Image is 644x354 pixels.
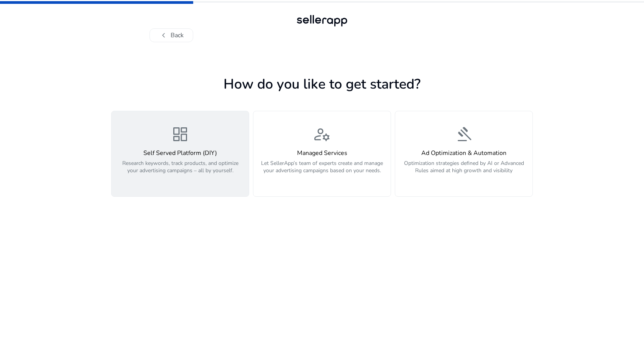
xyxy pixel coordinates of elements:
button: chevron_leftBack [149,28,193,42]
span: dashboard [171,125,189,143]
p: Optimization strategies defined by AI or Advanced Rules aimed at high growth and visibility [400,160,528,183]
p: Research keywords, track products, and optimize your advertising campaigns – all by yourself. [116,160,244,183]
button: gavelAd Optimization & AutomationOptimization strategies defined by AI or Advanced Rules aimed at... [395,111,533,197]
span: manage_accounts [313,125,331,143]
h4: Managed Services [258,150,386,157]
span: chevron_left [159,31,168,40]
h4: Self Served Platform (DIY) [116,150,244,157]
h1: How do you like to get started? [111,76,533,92]
button: manage_accountsManaged ServicesLet SellerApp’s team of experts create and manage your advertising... [253,111,391,197]
h4: Ad Optimization & Automation [400,150,528,157]
button: dashboardSelf Served Platform (DIY)Research keywords, track products, and optimize your advertisi... [111,111,249,197]
span: gavel [455,125,473,143]
p: Let SellerApp’s team of experts create and manage your advertising campaigns based on your needs. [258,160,386,183]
